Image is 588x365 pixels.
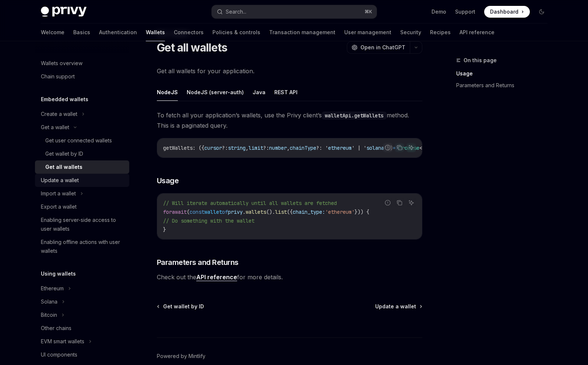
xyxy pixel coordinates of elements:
[190,209,204,215] span: const
[222,145,228,151] span: ?:
[41,123,69,132] div: Get a wallet
[35,322,129,335] a: Other chains
[41,216,125,233] div: Enabling server-side access to user wallets
[35,200,129,213] a: Export a wallet
[35,235,129,258] a: Enabling offline actions with user wallets
[228,209,243,215] span: privy
[484,6,530,18] a: Dashboard
[204,209,222,215] span: wallet
[269,24,335,41] a: Transaction management
[406,198,416,208] button: Ask AI
[41,350,77,359] div: UI components
[45,163,82,171] div: Get all wallets
[35,134,129,147] a: Get user connected wallets
[35,70,129,83] a: Chain support
[41,24,64,41] a: Welcome
[35,348,129,361] a: UI components
[352,145,366,151] span: ' | '
[266,209,275,215] span: ().
[322,111,387,120] code: walletApi.getWallets
[395,143,404,152] button: Copy the contents from the code block
[174,24,204,41] a: Connectors
[383,143,392,152] button: Report incorrect code
[419,145,422,151] span: <
[41,7,87,17] img: dark logo
[360,44,405,51] span: Open in ChatGPT
[287,209,293,215] span: ({
[325,209,355,215] span: 'ethereum'
[316,145,328,151] span: ?: '
[395,198,404,208] button: Copy the contents from the code block
[41,269,76,278] h5: Using wallets
[243,209,246,215] span: .
[41,284,64,293] div: Ethereum
[536,6,547,18] button: Toggle dark mode
[187,209,190,215] span: (
[35,57,129,70] a: Wallets overview
[41,337,84,346] div: EVM smart wallets
[163,145,193,151] span: getWallets
[73,24,90,41] a: Basics
[290,145,316,151] span: chainType
[464,56,497,65] span: On this page
[246,209,266,215] span: wallets
[383,198,392,208] button: Report incorrect code
[456,79,553,91] a: Parameters and Returns
[212,24,260,41] a: Policies & controls
[365,9,372,15] span: ⌘ K
[157,66,422,76] span: Get all wallets for your application.
[35,160,129,174] a: Get all wallets
[293,209,325,215] span: chain_type:
[269,145,287,151] span: number
[41,324,71,333] div: Other chains
[157,110,422,131] span: To fetch all your application’s wallets, use the Privy client’s method. This is a paginated query.
[455,8,475,15] a: Support
[41,202,77,211] div: Export a wallet
[163,217,254,224] span: // Do something with the wallet
[193,145,204,151] span: : ({
[249,145,263,151] span: limit
[157,352,205,360] a: Powered by Mintlify
[375,303,422,310] a: Update a wallet
[41,176,79,185] div: Update a wallet
[35,174,129,187] a: Update a wallet
[35,213,129,235] a: Enabling server-side access to user wallets
[41,238,125,255] div: Enabling offline actions with user wallets
[375,303,416,310] span: Update a wallet
[430,24,451,41] a: Recipes
[196,273,237,281] a: API reference
[275,209,287,215] span: list
[41,72,75,81] div: Chain support
[146,24,165,41] a: Wallets
[45,136,112,145] div: Get user connected wallets
[172,209,187,215] span: await
[163,226,166,233] span: }
[456,68,553,79] a: Usage
[41,311,57,319] div: Bitcoin
[400,24,421,41] a: Security
[157,41,228,54] h1: Get all wallets
[157,176,179,186] span: Usage
[157,257,239,267] span: Parameters and Returns
[432,8,446,15] a: Demo
[204,145,222,151] span: cursor
[45,149,83,158] div: Get wallet by ID
[287,145,290,151] span: ,
[344,24,391,41] a: User management
[35,147,129,160] a: Get wallet by ID
[157,84,178,101] button: NodeJS
[163,200,337,206] span: // Will iterate automatically until all wallets are fetched
[274,84,297,101] button: REST API
[355,209,369,215] span: })) {
[246,145,249,151] span: ,
[222,209,228,215] span: of
[212,5,377,18] button: Search...⌘K
[99,24,137,41] a: Authentication
[226,7,246,16] div: Search...
[490,8,518,15] span: Dashboard
[41,189,76,198] div: Import a wallet
[406,143,416,152] button: Ask AI
[328,145,352,151] span: ethereum
[263,145,269,151] span: ?:
[163,303,204,310] span: Get wallet by ID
